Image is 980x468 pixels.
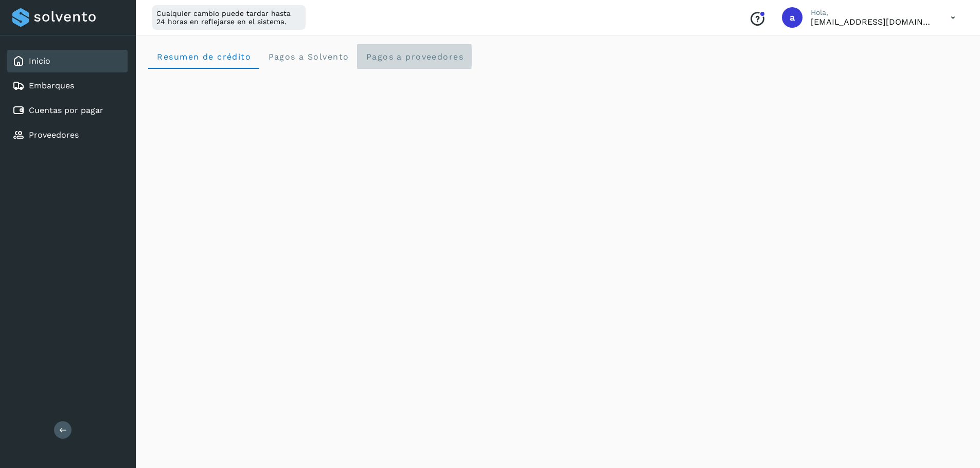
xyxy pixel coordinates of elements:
div: Cuentas por pagar [7,99,128,122]
p: Hola, [811,8,934,17]
div: Embarques [7,74,128,97]
a: Embarques [29,81,74,90]
p: administracion@aplogistica.com [811,17,934,27]
div: Cualquier cambio puede tardar hasta 24 horas en reflejarse en el sistema. [152,5,306,30]
a: Inicio [29,56,50,66]
a: Cuentas por pagar [29,105,103,115]
span: Resumen de crédito [156,52,251,62]
a: Proveedores [29,130,79,140]
div: Proveedores [7,124,128,146]
span: Pagos a Solvento [268,52,349,62]
div: Inicio [7,50,128,72]
span: Pagos a proveedores [365,52,464,62]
